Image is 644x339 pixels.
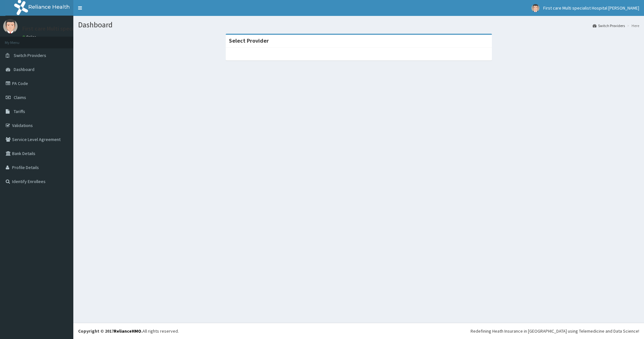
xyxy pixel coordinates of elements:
li: Here [626,23,639,28]
h1: Dashboard [78,21,639,29]
p: First care Multi specialist Hospital [PERSON_NAME] [22,26,150,32]
span: First care Multi specialist Hospital [PERSON_NAME] [543,5,639,11]
div: Redefining Heath Insurance in [GEOGRAPHIC_DATA] using Telemedicine and Data Science! [471,328,639,334]
img: User Image [3,19,18,33]
a: Online [22,35,38,39]
img: User Image [531,4,539,12]
strong: Copyright © 2017 . [78,328,143,334]
span: Tariffs [14,109,25,114]
a: RelianceHMO [114,328,141,334]
a: Switch Providers [593,23,625,28]
strong: Select Provider [229,37,269,44]
span: Dashboard [14,67,34,72]
span: Switch Providers [14,53,46,58]
span: Claims [14,95,26,100]
footer: All rights reserved. [73,323,644,339]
